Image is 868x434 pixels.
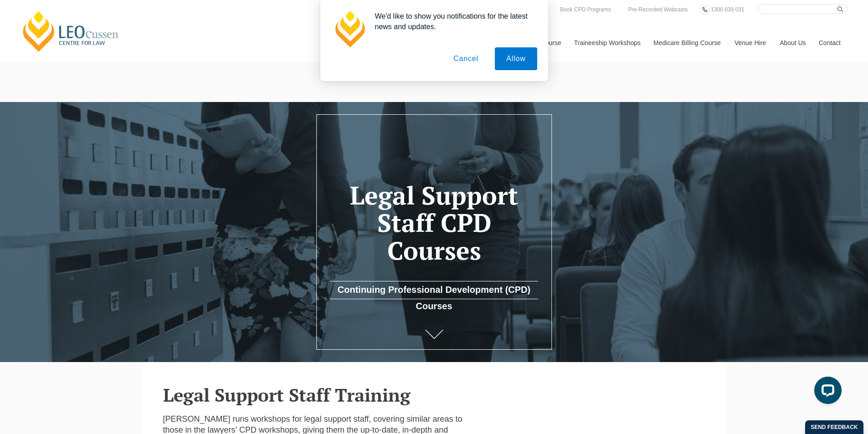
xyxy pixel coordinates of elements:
h1: Legal Support Staff CPD Courses [330,182,538,265]
button: Allow [495,47,537,70]
iframe: LiveChat chat widget [807,373,845,411]
div: We'd like to show you notifications for the latest news and updates. [368,11,537,32]
h2: Legal Support Staff Training [163,385,705,405]
a: Continuing Professional Development (CPD) Courses [330,281,538,299]
img: notification icon [331,11,368,47]
button: Cancel [442,47,490,70]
